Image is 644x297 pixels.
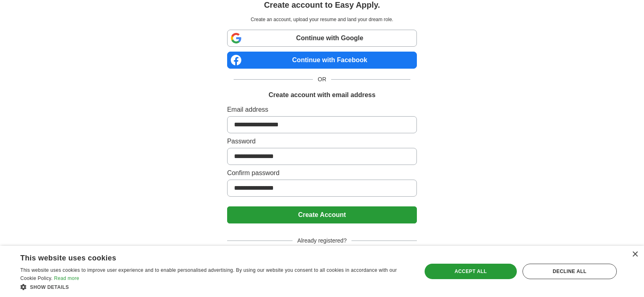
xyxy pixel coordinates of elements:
[229,16,415,23] p: Create an account, upload your resume and land your dream role.
[30,284,69,290] span: Show details
[313,75,331,84] span: OR
[54,275,79,281] a: Read more, opens a new window
[20,251,390,263] div: This website uses cookies
[523,264,617,279] div: Decline all
[227,30,417,47] a: Continue with Google
[227,168,417,178] label: Confirm password
[227,105,417,115] label: Email address
[425,264,517,279] div: Accept all
[293,236,351,245] span: Already registered?
[227,137,417,146] label: Password
[20,283,410,291] div: Show details
[269,90,375,100] h1: Create account with email address
[227,52,417,69] a: Continue with Facebook
[632,251,638,258] div: Close
[20,267,397,281] span: This website uses cookies to improve user experience and to enable personalised advertising. By u...
[227,206,417,223] button: Create Account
